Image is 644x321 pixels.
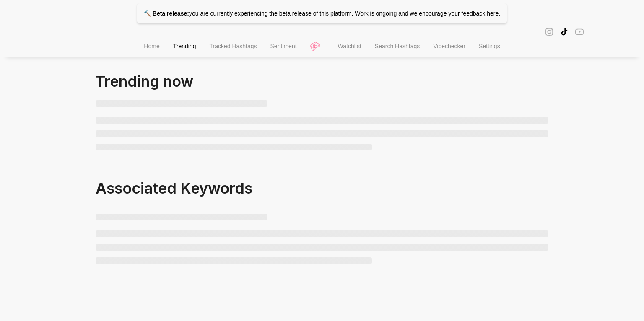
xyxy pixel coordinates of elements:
[137,3,507,23] p: you are currently experiencing the beta release of this platform. Work is ongoing and we encourage .
[479,43,500,49] span: Settings
[433,43,465,49] span: Vibechecker
[575,27,584,36] span: youtube
[270,43,297,49] span: Sentiment
[96,179,252,197] span: Associated Keywords
[173,43,196,49] span: Trending
[209,43,257,49] span: Tracked Hashtags
[96,72,193,91] span: Trending now
[545,27,553,36] span: instagram
[144,43,159,49] span: Home
[448,10,499,17] a: your feedback here
[375,43,420,49] span: Search Hashtags
[144,10,189,17] strong: 🔨 Beta release:
[338,43,361,49] span: Watchlist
